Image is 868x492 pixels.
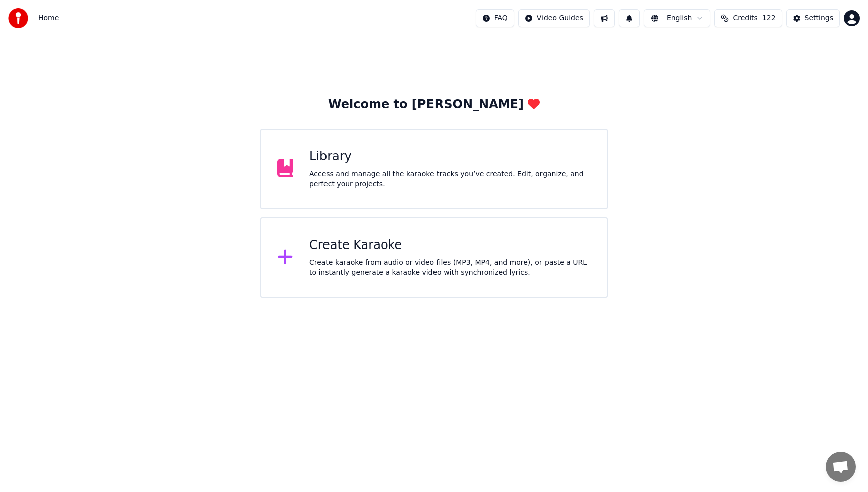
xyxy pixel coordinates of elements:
[309,149,591,165] div: Library
[8,8,28,28] img: youka
[328,97,540,113] div: Welcome to [PERSON_NAME]
[309,169,591,189] div: Access and manage all the karaoke tracks you’ve created. Edit, organize, and perfect your projects.
[786,9,840,27] button: Settings
[38,13,59,23] span: Home
[38,13,59,23] nav: breadcrumb
[826,452,856,482] div: Open chat
[309,258,591,278] div: Create karaoke from audio or video files (MP3, MP4, and more), or paste a URL to instantly genera...
[805,13,833,23] div: Settings
[733,13,757,23] span: Credits
[518,9,590,27] button: Video Guides
[762,13,776,23] span: 122
[714,9,782,27] button: Credits122
[309,237,591,254] div: Create Karaoke
[476,9,514,27] button: FAQ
